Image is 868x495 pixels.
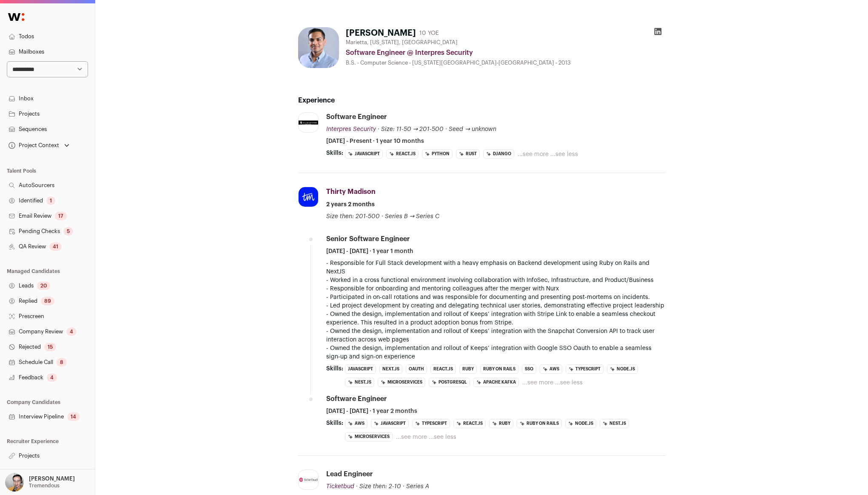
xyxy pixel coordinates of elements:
li: Ruby [459,364,477,374]
span: Skills: [326,149,343,157]
div: 15 [44,343,56,351]
li: Django [483,149,514,159]
li: Microservices [378,378,425,387]
button: ...see less [555,378,583,387]
p: [PERSON_NAME] [29,475,75,482]
p: - Responsible for onboarding and mentoring colleagues after the merger with Nurx [326,284,666,293]
span: · [403,482,404,491]
div: Software Engineer [326,112,387,122]
span: Series A [406,484,429,489]
li: AWS [345,419,367,428]
button: ...see more [518,150,549,159]
p: - Led project development by creating and delegating technical user stories, demonstrating effect... [326,302,666,310]
li: TypeScript [566,364,603,374]
li: TypeScript [412,419,450,428]
span: Skills: [326,419,343,427]
button: ...see more [396,433,427,441]
p: - Owned the design, implementation and rollout of Keeps’ integration with the Snapchat Conversion... [326,327,666,344]
li: OAuth [406,364,427,374]
img: Wellfound [3,9,29,26]
div: 14 [67,412,80,421]
li: Node.js [607,364,638,374]
span: [DATE] - [DATE] · 1 year 2 months [326,407,417,415]
div: 5 [63,227,73,236]
span: Size then: 201-500 [326,213,380,219]
div: 4 [47,373,57,382]
h1: [PERSON_NAME] [346,27,416,39]
li: Nest.js [345,378,374,387]
span: Marietta, [US_STATE], [GEOGRAPHIC_DATA] [346,39,458,46]
img: caf07e5c3fb8cd2056f3adef328d92e6576fcb9f23c541b29f3395d74a01958d.jpg [299,187,318,207]
img: c9c9c01ed240f8712a96f3a507f829e0db4218aa090396f6d4f23af9942f5007.jpg [298,27,339,68]
p: - Worked in a cross functional environment involving collaboration with InfoSec, Infrastructure, ... [326,276,666,284]
button: Open dropdown [3,473,77,492]
li: Nest.js [600,419,629,428]
span: [DATE] - Present · 1 year 10 months [326,137,424,145]
li: Ruby on Rails [480,364,518,374]
span: Series B → Series C [385,213,440,219]
p: - Owned the design, implementation and rollout of Keeps’ integration with Google SSO Oauth to ena... [326,344,666,361]
span: [DATE] - [DATE] · 1 year 1 month [326,247,413,256]
div: Project Context [7,142,59,149]
li: SSO [522,364,536,374]
span: · [445,125,447,134]
li: AWS [540,364,562,374]
li: JavaScript [345,364,376,374]
li: Ruby [489,419,513,428]
button: Open dropdown [7,139,71,151]
p: - Participated in on-call rotations and was responsible for documenting and presenting post-morte... [326,293,666,302]
li: Apache Kafka [473,378,519,387]
li: React.js [453,419,486,428]
button: ...see less [550,150,578,159]
p: - Responsible for Full Stack development with a heavy emphasis on Backend development using Ruby ... [326,259,666,276]
li: Microservices [345,432,393,441]
div: 8 [57,358,67,367]
span: Skills: [326,364,343,373]
span: · [381,212,383,221]
span: Thirty Madison [326,188,376,195]
h2: Experience [298,95,666,105]
div: Software Engineer @ Interpres Security [346,48,666,58]
div: 20 [37,282,50,290]
div: Lead Engineer [326,469,373,479]
span: Seed → unknown [449,126,496,132]
li: Ruby on Rails [517,419,562,428]
div: B.S. - Computer Science - [US_STATE][GEOGRAPHIC_DATA]-[GEOGRAPHIC_DATA] - 2013 [346,60,666,66]
button: ...see less [429,433,456,441]
span: Ticketbud [326,484,354,489]
li: Python [422,149,452,159]
div: 17 [55,212,67,220]
p: - Owned the design, implementation and rollout of Keeps’ integration with Stripe Link to enable a... [326,310,666,327]
span: · Size then: 2-10 [356,484,401,489]
span: · Size: 11-50 → 201-500 [378,126,444,132]
img: d900459b1b6780298e30942226aac9ca8aa43c344e3714aa5281a1da71f62a94.jpg [299,120,318,124]
div: 10 YOE [419,29,439,37]
div: 1 [46,196,55,205]
span: Interpres Security [326,126,376,132]
li: Next.js [379,364,402,374]
li: React.js [386,149,418,159]
button: ...see more [522,378,553,387]
li: JavaScript [371,419,409,428]
div: 41 [49,242,62,251]
div: 4 [66,327,77,336]
li: JavaScript [345,149,383,159]
div: Software Engineer [326,394,387,404]
div: 89 [41,297,54,305]
p: Tremendous [29,482,60,489]
img: de4d5d3bd7967685927a55521ce5f047285c5ae5cc044b03f8ce782e4b08a096.png [299,477,318,482]
li: React.js [430,364,456,374]
div: Senior Software Engineer [326,234,410,244]
span: 2 years 2 months [326,200,375,209]
img: 144000-medium_jpg [5,473,24,492]
li: Node.js [565,419,596,428]
li: Rust [456,149,480,159]
li: PostgreSQL [429,378,470,387]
